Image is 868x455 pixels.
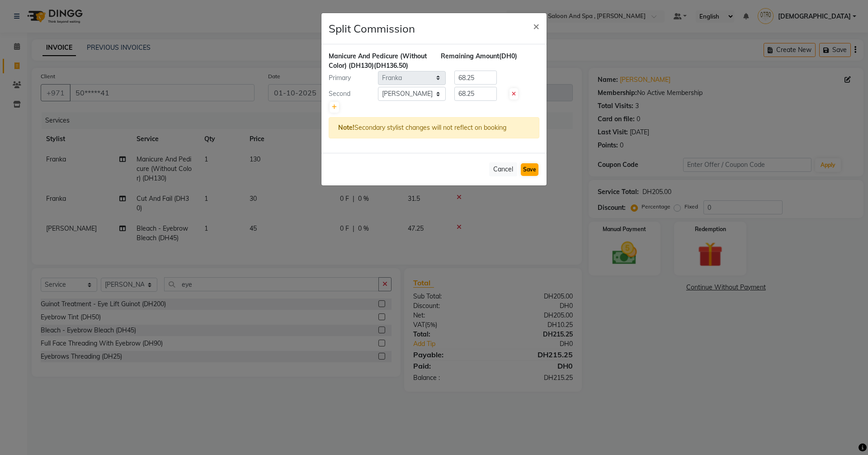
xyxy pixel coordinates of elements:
span: Manicure And Pedicure (Without Color) (DH130) [329,52,427,70]
h4: Split Commission [329,20,415,37]
span: Remaining Amount [441,52,499,60]
div: Second [322,89,378,99]
div: Primary [322,73,378,83]
span: (DH136.50) [374,62,408,70]
strong: Note! [338,123,354,132]
button: Close [526,13,547,38]
button: Cancel [489,162,517,176]
div: Secondary stylist changes will not reflect on booking [329,117,539,138]
span: × [533,19,539,33]
span: (DH0) [499,52,517,60]
button: Save [521,163,538,176]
